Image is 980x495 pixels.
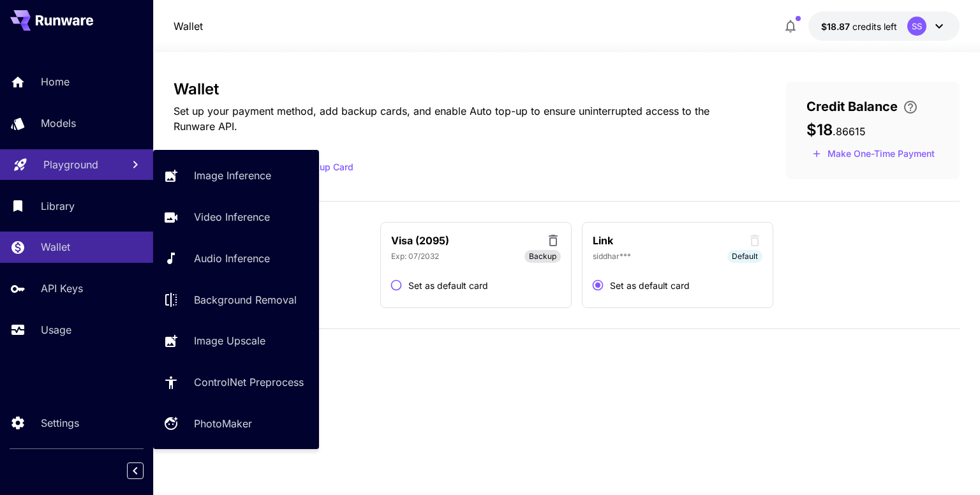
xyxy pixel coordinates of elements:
[153,367,319,398] a: ControlNet Preprocess
[153,408,319,440] a: PhotoMaker
[610,279,690,292] span: Set as default card
[821,21,852,32] span: $18.87
[174,18,203,34] nav: breadcrumb
[194,374,304,390] p: ControlNet Preprocess
[808,11,960,41] button: $18.86615
[137,459,153,482] div: Collapse sidebar
[41,74,70,89] p: Home
[898,100,923,115] button: Enter your card details and choose an Auto top-up amount to avoid service interruptions. We'll au...
[153,284,319,315] a: Background Removal
[593,233,613,248] p: Link
[153,202,319,233] a: Video Inference
[907,17,926,36] div: SS
[194,168,271,183] p: Image Inference
[806,121,833,139] span: $18
[194,333,265,348] p: Image Upscale
[41,281,83,296] p: API Keys
[194,416,252,431] p: PhotoMaker
[194,209,270,225] p: Video Inference
[821,20,897,33] div: $18.86615
[41,415,79,431] p: Settings
[41,115,76,131] p: Models
[153,325,319,357] a: Image Upscale
[153,160,319,191] a: Image Inference
[174,80,745,98] h3: Wallet
[391,233,449,248] p: Visa (2095)
[852,21,897,32] span: credits left
[41,322,71,337] p: Usage
[153,243,319,274] a: Audio Inference
[194,251,270,266] p: Audio Inference
[408,279,488,292] span: Set as default card
[174,103,745,134] p: Set up your payment method, add backup cards, and enable Auto top-up to ensure uninterrupted acce...
[174,18,203,34] p: Wallet
[727,251,762,262] span: Default
[529,251,556,262] span: Backup
[41,198,75,214] p: Library
[127,462,144,479] button: Collapse sidebar
[43,157,98,172] p: Playground
[833,125,866,138] span: . 86615
[391,251,439,262] p: Exp: 07/2032
[194,292,297,307] p: Background Removal
[806,97,898,116] span: Credit Balance
[41,239,70,255] p: Wallet
[806,144,940,164] button: Make a one-time, non-recurring payment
